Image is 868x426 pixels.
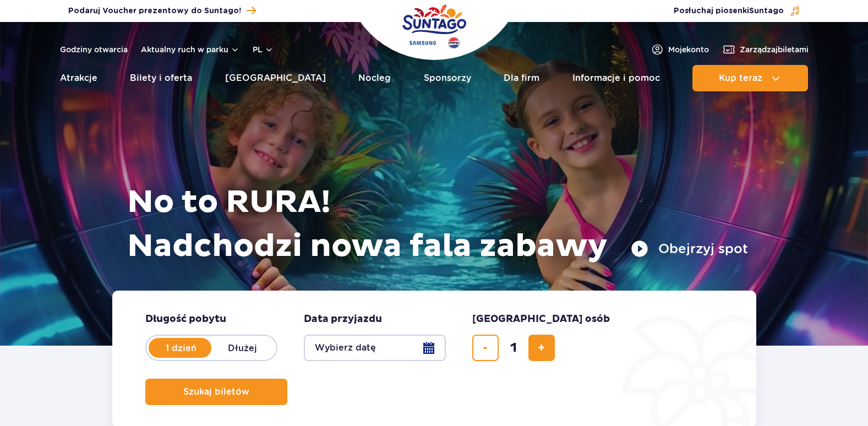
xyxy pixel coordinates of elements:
[651,43,709,56] a: Mojekonto
[472,335,499,361] button: usuń bilet
[504,65,539,91] a: Dla firm
[127,181,748,269] h1: No to RURA! Nadchodzi nowa fala zabawy
[572,65,660,91] a: Informacje i pomoc
[130,65,192,91] a: Bilety i oferta
[719,73,762,83] span: Kup teraz
[225,65,326,91] a: [GEOGRAPHIC_DATA]
[253,44,274,55] button: pl
[722,43,809,56] a: Zarządzajbiletami
[528,335,555,361] button: dodaj bilet
[472,313,610,326] span: [GEOGRAPHIC_DATA] osób
[631,240,748,258] button: Obejrzyj spot
[60,65,97,91] a: Atrakcje
[211,336,274,359] label: Dłużej
[145,379,287,405] button: Szukaj biletów
[183,387,249,397] span: Szukaj biletów
[358,65,391,91] a: Nocleg
[304,335,446,361] button: Wybierz datę
[740,44,809,55] span: Zarządzaj biletami
[68,6,241,17] span: Podaruj Voucher prezentowy do Suntago!
[692,65,808,91] button: Kup teraz
[500,335,527,361] input: liczba biletów
[424,65,471,91] a: Sponsorzy
[674,6,784,17] span: Posłuchaj piosenki
[150,336,212,359] label: 1 dzień
[304,313,382,326] span: Data przyjazdu
[145,313,226,326] span: Długość pobytu
[668,44,709,55] span: Moje konto
[60,44,128,55] a: Godziny otwarcia
[141,45,239,54] button: Aktualny ruch w parku
[674,6,800,17] button: Posłuchaj piosenkiSuntago
[68,3,256,18] a: Podaruj Voucher prezentowy do Suntago!
[749,7,784,15] span: Suntago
